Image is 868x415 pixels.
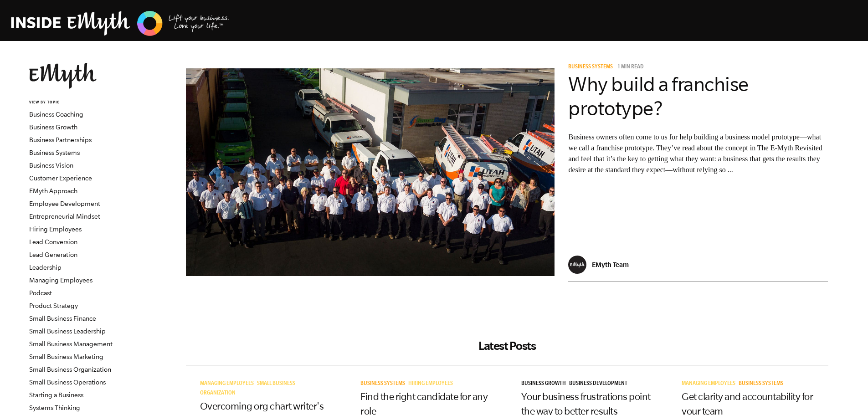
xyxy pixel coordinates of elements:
[29,379,106,386] a: Small Business Operations
[360,381,408,387] a: Business Systems
[569,381,631,387] a: Business Development
[568,132,828,175] p: Business owners often come to us for help building a business model prototype—what we call a fran...
[739,381,783,387] span: Business Systems
[29,264,62,271] a: Leadership
[568,256,586,274] img: EMyth Team - EMyth
[568,64,613,71] span: Business Systems
[29,302,78,309] a: Product Strategy
[408,381,456,387] a: Hiring Employees
[521,381,566,387] span: Business Growth
[29,100,139,106] h6: VIEW BY TOPIC
[682,381,735,387] span: Managing Employees
[29,366,111,373] a: Small Business Organization
[29,251,77,258] a: Lead Generation
[29,174,92,182] a: Customer Experience
[29,136,92,143] a: Business Partnerships
[29,123,77,131] a: Business Growth
[29,111,83,118] a: Business Coaching
[186,339,828,353] h2: Latest Posts
[29,63,97,89] img: EMyth
[29,187,77,195] a: EMyth Approach
[29,340,113,348] a: Small Business Management
[29,213,100,220] a: Entrepreneurial Mindset
[29,238,77,246] a: Lead Conversion
[29,315,96,322] a: Small Business Finance
[739,381,786,387] a: Business Systems
[200,381,254,387] span: Managing Employees
[11,10,230,37] img: EMyth Business Coaching
[822,371,868,415] iframe: Chat Widget
[408,381,453,387] span: Hiring Employees
[29,162,73,169] a: Business Vision
[29,277,92,284] a: Managing Employees
[568,64,616,71] a: Business Systems
[592,261,629,268] p: EMyth Team
[569,381,627,387] span: Business Development
[29,404,80,411] a: Systems Thinking
[29,391,83,399] a: Starting a Business
[29,353,103,360] a: Small Business Marketing
[29,289,52,297] a: Podcast
[200,381,295,397] a: Small Business Organization
[521,381,569,387] a: Business Growth
[568,73,749,119] a: Why build a franchise prototype?
[29,200,100,207] a: Employee Development
[682,381,739,387] a: Managing Employees
[186,68,555,276] img: business model prototype
[360,381,405,387] span: Business Systems
[29,225,82,233] a: Hiring Employees
[29,149,80,156] a: Business Systems
[617,64,644,71] p: 1 min read
[29,328,106,335] a: Small Business Leadership
[200,381,257,387] a: Managing Employees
